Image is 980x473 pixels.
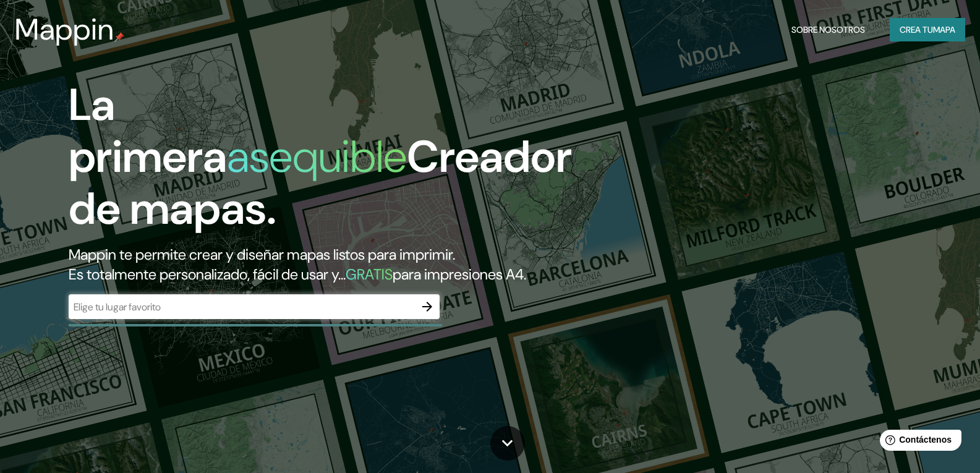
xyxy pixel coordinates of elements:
[786,18,870,41] button: Sobre nosotros
[870,425,966,459] iframe: Lanzador de widgets de ayuda
[69,76,227,185] font: La primera
[393,265,526,284] font: para impresiones A4.
[227,128,407,185] font: asequible
[69,265,346,284] font: Es totalmente personalizado, fácil de usar y...
[791,24,865,35] font: Sobre nosotros
[69,300,415,314] input: Elige tu lugar favorito
[69,245,455,264] font: Mappin te permite crear y diseñar mapas listos para imprimir.
[15,10,114,49] font: Mappin
[933,24,955,35] font: mapa
[900,24,933,35] font: Crea tu
[890,18,965,41] button: Crea tumapa
[114,32,124,42] img: pin de mapeo
[69,128,572,237] font: Creador de mapas.
[346,265,393,284] font: GRATIS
